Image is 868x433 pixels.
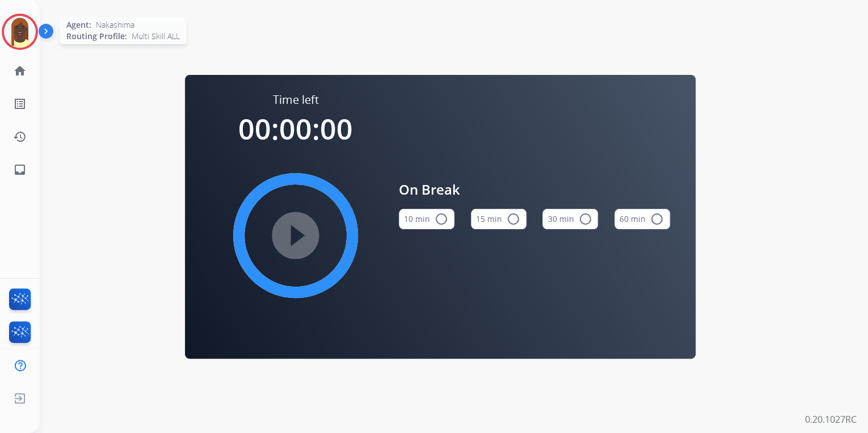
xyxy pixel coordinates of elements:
mat-icon: list_alt [13,97,27,111]
mat-icon: history [13,130,27,144]
button: 10 min [399,209,454,229]
span: Agent: [66,19,91,31]
mat-icon: radio_button_unchecked [507,212,520,226]
button: 30 min [542,209,598,229]
span: 00:00:00 [238,110,353,148]
mat-icon: radio_button_unchecked [650,212,664,226]
mat-icon: radio_button_unchecked [435,212,448,226]
button: 60 min [614,209,670,229]
button: 15 min [471,209,526,229]
span: Multi Skill ALL [132,31,180,42]
span: On Break [399,179,670,200]
p: 0.20.1027RC [805,413,857,426]
mat-icon: home [13,64,27,78]
img: avatar [4,16,36,48]
span: Time left [273,92,319,108]
span: Nakashima [96,19,134,31]
span: Routing Profile: [66,31,127,42]
mat-icon: radio_button_unchecked [578,212,592,226]
mat-icon: inbox [13,163,27,176]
